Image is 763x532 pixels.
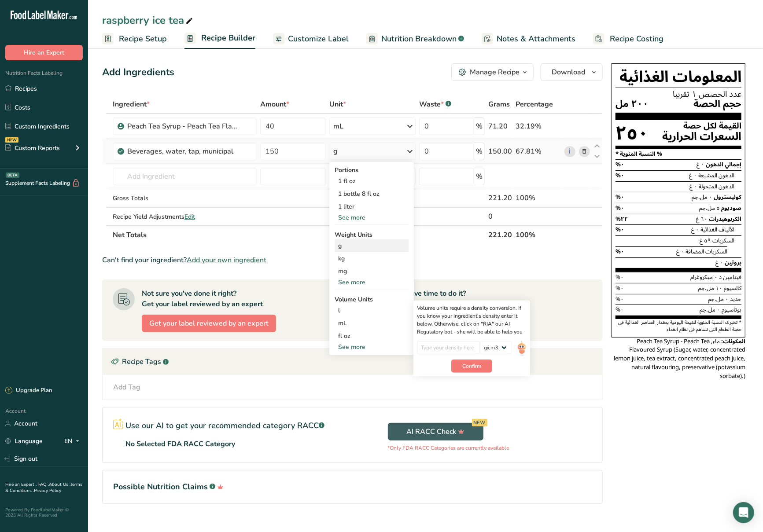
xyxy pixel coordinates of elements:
a: Recipe Costing [593,29,663,49]
section: * تخبرك النسبة المئوية للقيمة اليومية بمقدار العناصر الغذائية فى حصة الطعام التى تساهم فى نظام ال... [616,319,741,334]
button: Download [541,63,603,81]
a: About Us . [49,481,70,488]
span: Add your own ingredient [187,255,266,265]
span: ١٠ مل.جم [698,282,722,294]
div: Can't find your ingredient? [102,255,603,265]
span: فيتامين د [719,271,741,283]
div: mL [338,319,405,328]
a: Nutrition Breakdown [366,29,464,49]
div: ٢٥٠ [616,122,649,145]
span: Grams [488,99,510,110]
div: Waste [419,99,451,110]
div: NEW [472,419,487,426]
span: صوديوم [721,202,741,214]
div: 1 bottle 8 fl oz [335,187,409,200]
span: ٠% [616,169,624,182]
div: Beverages, water, tap, municipal [127,146,237,157]
span: السكريات [712,235,734,247]
div: عدد الحصص ١ تقريبا [616,90,741,99]
div: Powered By FoodLabelMaker © 2025 All Rights Reserved [5,507,83,518]
div: raspberry ice tea [102,12,195,28]
a: Recipe Builder [184,28,255,49]
a: Privacy Policy [34,488,61,494]
div: السعرات الحرارية [662,130,741,143]
a: Recipe Setup [102,29,167,49]
div: Recipe Yield Adjustments [113,212,257,221]
th: 221.20 [487,225,514,244]
span: ٠ غ [697,158,704,171]
div: Custom Reports [5,143,60,153]
span: الكربوهيدرات [709,213,741,225]
span: ٠% [616,224,624,236]
div: 67.81% [516,146,561,157]
div: 150.00 [488,146,512,157]
span: Nutrition Breakdown [381,33,457,45]
span: الألياف الغذائية [700,224,734,236]
span: ٥٩ غ [700,235,711,247]
span: Recipe Builder [201,32,255,44]
div: 221.20 [488,193,512,203]
span: ٢٢% [616,213,628,225]
span: ٠ غ [691,224,699,236]
div: Upgrade Plan [5,386,52,395]
span: ٠% [616,202,624,214]
a: Terms & Conditions . [5,481,82,494]
span: ٠% [616,304,624,316]
span: Percentage [516,99,553,110]
span: ٠ غ [689,169,697,182]
div: 100% [516,193,561,203]
div: EN [64,436,83,447]
div: Portions [335,165,409,175]
span: Confirm [462,362,481,370]
span: Customize Label [288,33,349,45]
img: ai-bot.1dcbe71.gif [517,341,527,356]
a: Notes & Attachments [482,29,575,49]
h1: Possible Nutrition Claims [113,481,592,493]
div: 1 liter [335,200,409,213]
button: Hire an Expert [5,45,83,60]
div: Volume units require a density conversion. If you know your ingredient's density enter it below. ... [417,304,527,336]
div: 0 [488,211,512,222]
div: Gross Totals [113,194,257,203]
span: إجمالي الدهون [706,158,741,171]
div: Recipe Tags [103,349,602,375]
div: Peach Tea Syrup - Peach Tea Flavoured Syrup [127,121,237,132]
button: Confirm [451,360,492,373]
div: Don't have time to do it? Hire a labeling expert to do it for you [387,288,507,309]
span: ٠ مل.جم [692,191,712,203]
span: الدهون المشبعة [698,169,734,182]
span: الدهون المتحولة [699,180,734,193]
div: 32.19% [516,121,561,132]
a: i [564,146,575,157]
section: % النسبة المئوية * [616,149,741,160]
span: Recipe Costing [610,33,663,45]
span: ٠ غ [676,246,684,258]
input: Add Ingredient [113,168,257,185]
span: السكريات المضافة [686,246,727,258]
span: Edit [184,213,195,221]
span: AI RACC Check [406,426,464,437]
div: Not sure you've done it right? Get your label reviewed by an expert [142,288,263,309]
span: Get your label reviewed by an expert [149,318,269,329]
span: ٦٠ غ [696,213,708,225]
div: 1 fl oz [335,175,409,187]
span: بوتاسيوم [722,304,741,316]
th: 100% [514,225,563,244]
button: AI RACC Check NEW [388,423,483,440]
span: ٠% [616,246,624,258]
span: المكونات: [721,335,745,348]
span: ٠ غ [689,180,697,193]
span: حديد [730,293,741,305]
div: See more [335,278,409,287]
div: See more [335,213,409,222]
span: ٠% [616,271,624,283]
span: ٠% [616,191,624,203]
div: Open Intercom Messenger [733,502,754,523]
a: Customize Label [273,29,349,49]
p: Use our AI to get your recommended category RACC [125,420,324,432]
span: حجم الحصة [693,99,741,110]
span: Recipe Setup [119,33,167,45]
div: Weight Units [335,230,409,239]
span: بروتين [725,257,741,269]
div: kg [335,252,409,265]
